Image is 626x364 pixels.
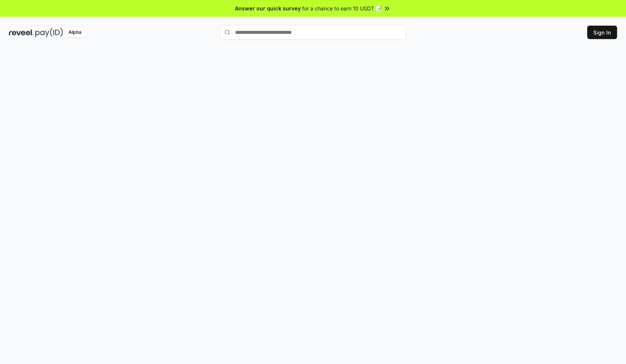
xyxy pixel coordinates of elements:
[302,4,382,12] span: for a chance to earn 10 USDT 📝
[235,4,301,12] span: Answer our quick survey
[64,28,85,37] div: Alpha
[587,26,617,39] button: Sign In
[35,28,63,37] img: pay_id
[9,28,34,37] img: reveel_dark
